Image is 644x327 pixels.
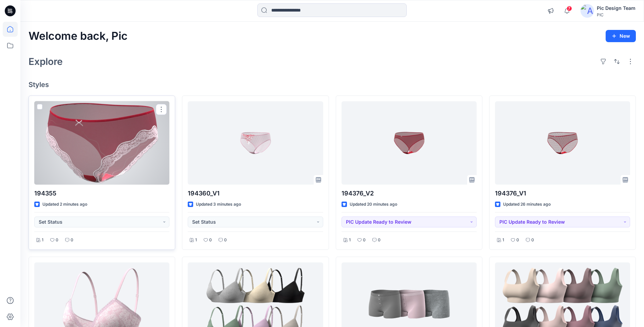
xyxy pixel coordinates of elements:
[516,237,519,244] p: 0
[349,237,351,244] p: 1
[581,4,594,18] img: avatar
[363,237,366,244] p: 0
[495,101,630,185] a: 194376_V1
[209,237,212,244] p: 0
[29,56,63,67] h2: Explore
[597,12,636,17] div: PIC
[188,189,323,198] p: 194360_V1
[195,237,197,244] p: 1
[502,237,504,244] p: 1
[34,189,169,198] p: 194355
[342,189,477,198] p: 194376_V2
[71,237,73,244] p: 0
[495,189,630,198] p: 194376_V1
[531,237,534,244] p: 0
[196,201,241,208] p: Updated 3 minutes ago
[42,201,87,208] p: Updated 2 minutes ago
[342,101,477,185] a: 194376_V2
[350,201,397,208] p: Updated 20 minutes ago
[56,237,58,244] p: 0
[42,237,43,244] p: 1
[503,201,551,208] p: Updated 26 minutes ago
[567,6,572,11] span: 7
[597,4,636,12] div: Pic Design Team
[34,101,169,185] a: 194355
[188,101,323,185] a: 194360_V1
[378,237,381,244] p: 0
[606,30,636,42] button: New
[29,81,636,89] h4: Styles
[29,30,128,42] h2: Welcome back, Pic
[224,237,227,244] p: 0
